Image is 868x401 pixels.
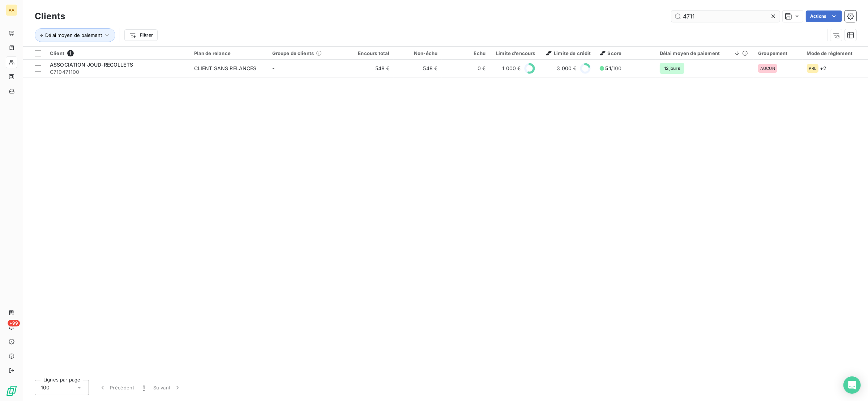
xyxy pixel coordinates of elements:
[138,380,149,395] button: 1
[760,66,775,71] span: AUCUN
[807,50,864,56] div: Mode de règlement
[149,380,185,395] button: Suivant
[600,50,622,56] span: Score
[41,384,50,391] span: 100
[50,68,185,76] span: C710471100
[6,385,17,397] img: Logo LeanPay
[6,4,17,16] div: AA
[843,376,861,394] div: Open Intercom Messenger
[346,60,394,77] td: 548 €
[557,65,577,72] span: 3 000 €
[35,28,115,42] button: Délai moyen de paiement
[35,10,65,23] h3: Clients
[606,65,622,72] span: /100
[95,380,138,395] button: Précédent
[758,50,798,56] div: Groupement
[143,384,145,391] span: 1
[660,50,749,56] div: Délai moyen de paiement
[446,50,486,56] div: Échu
[806,10,842,22] button: Actions
[272,50,314,56] span: Groupe de clients
[394,60,442,77] td: 548 €
[45,32,102,38] span: Délai moyen de paiement
[50,50,64,56] span: Client
[124,29,158,41] button: Filtrer
[194,65,257,72] div: CLIENT SANS RELANCES
[67,50,74,56] span: 1
[50,62,133,68] span: ASSOCIATION JOUD-RECOLLETS
[546,50,591,56] span: Limite de crédit
[660,63,684,74] span: 12 jours
[194,50,264,56] div: Plan de relance
[606,65,611,71] span: 51
[809,66,816,71] span: PRL
[398,50,437,56] div: Non-échu
[503,65,521,72] span: 1 000 €
[8,320,20,326] span: +99
[442,60,490,77] td: 0 €
[671,10,780,22] input: Rechercher
[494,50,535,56] div: Limite d’encours
[820,64,826,72] span: + 2
[272,65,274,71] span: -
[350,50,390,56] div: Encours total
